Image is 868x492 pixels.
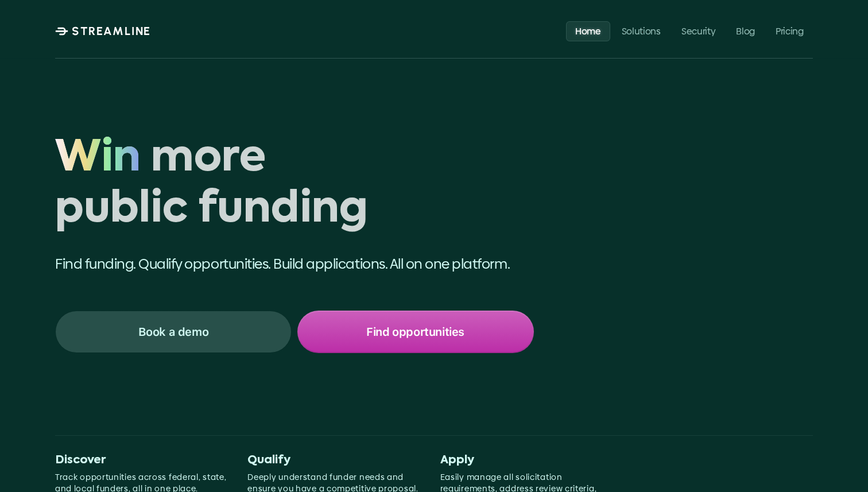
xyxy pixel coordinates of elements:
[138,324,209,339] p: Book a demo
[366,324,464,339] p: Find opportunities
[575,25,601,36] p: Home
[566,21,610,41] a: Home
[727,21,765,41] a: Blog
[681,25,715,36] p: Security
[55,254,534,274] p: Find funding. Qualify opportunities. Build applications. All on one platform.
[440,454,614,467] p: Apply
[672,21,724,41] a: Security
[297,311,534,353] a: Find opportunities
[737,25,755,36] p: Blog
[55,134,534,236] h1: Win more public funding
[247,454,421,467] p: Qualify
[55,454,229,467] p: Discover
[72,24,151,38] p: STREAMLINE
[55,311,292,353] a: Book a demo
[766,21,813,41] a: Pricing
[776,25,804,36] p: Pricing
[55,134,141,185] span: Win
[622,25,661,36] p: Solutions
[55,24,151,38] a: STREAMLINE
